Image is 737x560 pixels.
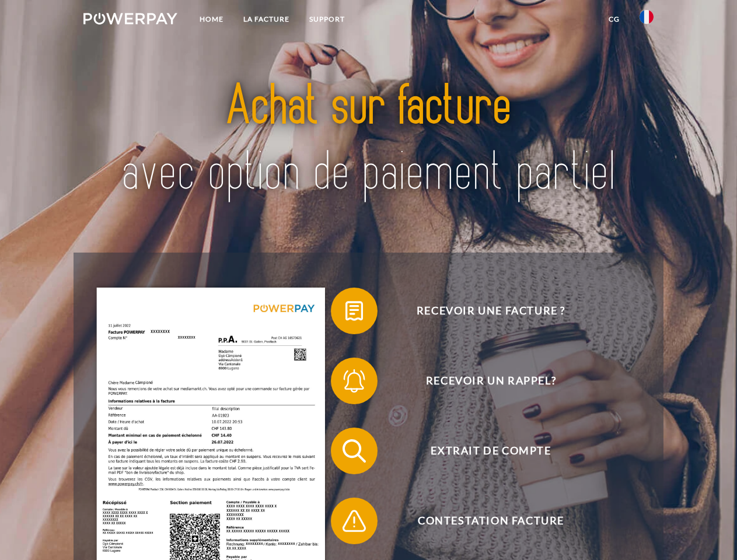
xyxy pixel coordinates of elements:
[83,13,177,24] img: logo-powerpay-white.svg
[299,9,355,30] a: Support
[331,288,634,334] button: Recevoir une facture ?
[111,56,626,223] img: title-powerpay_fr.svg
[340,366,369,395] img: qb_bell.svg
[340,506,369,535] img: qb_warning.svg
[190,9,233,30] a: Home
[331,358,634,404] button: Recevoir un rappel?
[348,428,634,474] span: Extrait de compte
[331,428,634,474] button: Extrait de compte
[348,498,634,544] span: Contestation Facture
[348,288,634,334] span: Recevoir une facture ?
[331,498,634,544] button: Contestation Facture
[233,9,299,30] a: LA FACTURE
[640,10,654,24] img: fr
[340,296,369,325] img: qb_bill.svg
[348,358,634,404] span: Recevoir un rappel?
[340,436,369,466] img: qb_search.svg
[599,9,630,30] a: CG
